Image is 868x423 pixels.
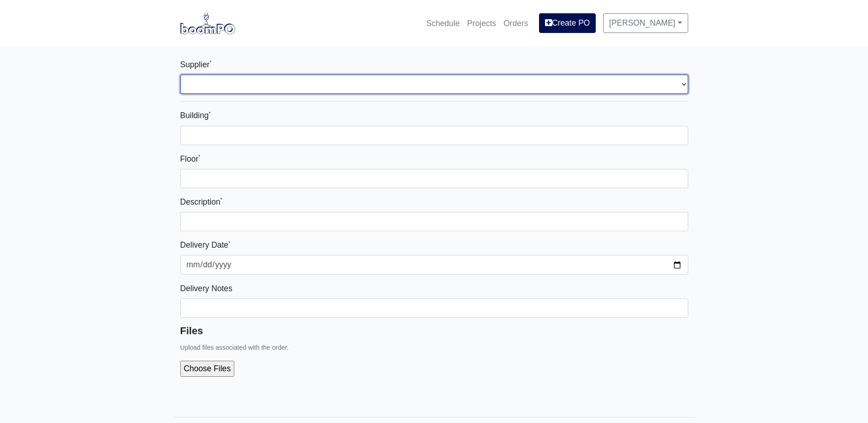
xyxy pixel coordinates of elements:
a: Create PO [539,13,596,33]
label: Supplier [180,58,212,71]
label: Description [180,195,222,208]
a: Schedule [422,13,463,33]
label: Floor [180,152,200,165]
a: Projects [464,13,500,33]
input: Choose Files [180,361,333,376]
label: Delivery Notes [180,282,232,295]
a: Orders [500,13,532,33]
a: [PERSON_NAME] [603,13,688,33]
label: Building [180,109,211,122]
small: Upload files associated with the order. [180,344,289,351]
img: boomPO [180,13,235,34]
input: mm-dd-yyyy [180,255,688,274]
h5: Files [180,325,688,337]
label: Delivery Date [180,239,231,251]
